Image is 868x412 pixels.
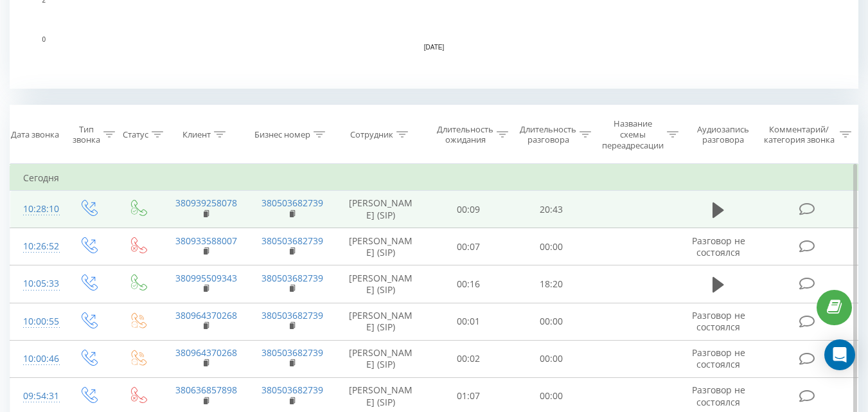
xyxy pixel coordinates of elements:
td: 18:20 [510,265,593,303]
div: Open Intercom Messenger [824,339,855,370]
td: [PERSON_NAME] (SIP) [335,303,427,340]
div: Статус [123,129,148,140]
td: 00:02 [427,340,510,377]
a: 380995509343 [175,272,237,284]
a: 380636857898 [175,384,237,396]
td: 00:09 [427,191,510,228]
div: 10:00:55 [23,309,50,334]
div: Сотрудник [350,129,393,140]
div: Клиент [182,129,211,140]
td: 00:00 [510,303,593,340]
a: 380503682739 [261,309,323,321]
a: 380503682739 [261,235,323,247]
a: 380964370268 [175,346,237,359]
text: [DATE] [424,44,445,51]
div: Комментарий/категория звонка [761,124,837,146]
span: Разговор не состоялся [692,346,745,370]
text: 0 [42,36,46,43]
td: 00:00 [510,340,593,377]
div: 09:54:31 [23,384,50,409]
td: 00:07 [427,228,510,265]
div: Длительность ожидания [437,124,493,146]
div: 10:28:10 [23,197,50,222]
a: 380933588007 [175,235,237,247]
td: [PERSON_NAME] (SIP) [335,340,427,377]
a: 380503682739 [261,272,323,284]
td: [PERSON_NAME] (SIP) [335,191,427,228]
td: 00:16 [427,265,510,303]
a: 380939258078 [175,197,237,209]
span: Разговор не состоялся [692,309,745,333]
div: Название схемы переадресации [602,118,664,151]
div: Аудиозапись разговора [691,124,756,146]
a: 380964370268 [175,309,237,321]
a: 380503682739 [261,197,323,209]
span: Разговор не состоялся [692,384,745,408]
td: 20:43 [510,191,593,228]
div: 10:00:46 [23,346,50,372]
div: Бизнес номер [254,129,310,140]
div: 10:26:52 [23,234,50,259]
td: [PERSON_NAME] (SIP) [335,265,427,303]
a: 380503682739 [261,384,323,396]
td: Сегодня [10,165,858,191]
div: 10:05:33 [23,271,50,296]
td: 00:00 [510,228,593,265]
div: Дата звонка [11,129,59,140]
td: [PERSON_NAME] (SIP) [335,228,427,265]
div: Длительность разговора [520,124,576,146]
span: Разговор не состоялся [692,235,745,258]
div: Тип звонка [73,124,100,146]
a: 380503682739 [261,346,323,359]
td: 00:01 [427,303,510,340]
